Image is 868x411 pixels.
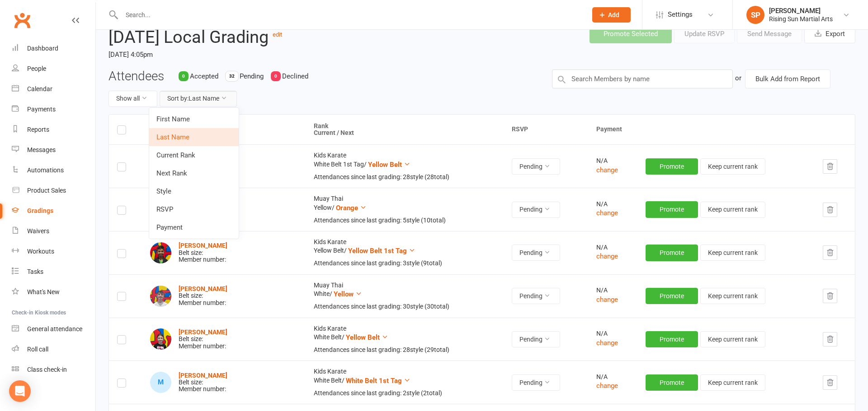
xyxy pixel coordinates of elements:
span: Accepted [190,72,218,80]
button: Keep current rank [700,374,765,391]
a: Style [149,182,239,200]
div: People [27,65,46,72]
span: Declined [282,72,308,80]
button: Pending [512,245,560,261]
span: Settings [668,5,693,25]
img: Kobe Clarke [150,286,171,307]
div: General attendance [27,325,82,332]
button: Pending [512,158,560,175]
div: N/A [596,330,629,337]
button: Add [592,7,631,23]
a: Automations [12,160,95,180]
button: Pending [512,288,560,304]
button: Yellow Belt [368,159,410,170]
div: Tasks [27,268,43,275]
td: Kids Karate Yellow Belt / [306,231,504,274]
button: change [596,380,618,391]
th: Contact [142,115,306,145]
div: [PERSON_NAME] [769,7,833,15]
button: Promote [646,201,698,217]
a: RSVP [149,200,239,218]
td: Muay Thai Yellow / [306,188,504,231]
button: Keep current rank [700,331,765,347]
div: N/A [596,287,629,294]
button: Keep current rank [700,158,765,175]
input: Search Members by name [552,69,733,88]
a: [PERSON_NAME] [179,242,227,249]
a: Next Rank [149,164,239,182]
div: Automations [27,166,64,174]
span: White Belt 1st Tag [346,377,402,385]
div: Open Intercom Messenger [9,380,31,402]
a: Reports [12,120,95,140]
button: Pending [512,202,560,218]
div: N/A [596,244,629,251]
div: Belt size: Member number: [179,286,227,306]
span: Yellow Belt 1st Tag [348,247,407,255]
span: Yellow [334,290,354,298]
h2: [DATE] Local Grading [108,24,412,46]
td: Kids Karate White Belt 1st Tag / [306,144,504,188]
button: Sort by:Last Name [160,91,237,107]
div: Gradings [27,207,53,214]
a: Tasks [12,262,95,282]
button: Pending [512,331,560,347]
button: Keep current rank [700,202,765,218]
div: Class check-in [27,366,67,373]
td: Kids Karate White Belt / [306,360,504,404]
button: Promote [646,374,698,391]
a: Payments [12,99,95,120]
td: Kids Karate White Belt / [306,318,504,361]
a: Gradings [12,201,95,221]
div: N/A [596,374,629,380]
button: Yellow [334,289,362,300]
a: [PERSON_NAME] [179,372,227,379]
button: Promote [646,158,698,175]
a: [PERSON_NAME] [179,285,227,292]
div: Attendances since last grading: 28 style ( 29 total) [314,346,495,353]
a: Waivers [12,221,95,241]
div: Attendances since last grading: 3 style ( 9 total) [314,260,495,267]
strong: [PERSON_NAME] [179,328,227,336]
div: Payments [27,106,56,113]
div: 0 [179,71,189,81]
button: Promote [646,331,698,347]
div: Workouts [27,248,54,255]
button: Pending [512,374,560,391]
div: Product Sales [27,187,66,194]
div: Belt size: Member number: [179,372,227,393]
button: Promote [646,288,698,304]
div: Rising Sun Martial Arts [769,15,833,23]
a: Workouts [12,241,95,262]
div: Roll call [27,346,48,353]
button: Yellow Belt [346,332,388,343]
div: Attendances since last grading: 28 style ( 28 total) [314,174,495,180]
a: Product Sales [12,180,95,201]
button: change [596,337,618,348]
button: Keep current rank [700,245,765,261]
button: Keep current rank [700,288,765,304]
a: What's New [12,282,95,302]
div: Attendances since last grading: 2 style ( 2 total) [314,390,495,397]
div: Maddox De Jong [150,372,171,393]
a: edit [273,31,282,38]
div: 0 [271,71,281,81]
time: [DATE] 4:05pm [108,47,412,62]
img: Alayah Daly [150,328,171,350]
button: Orange [336,203,367,213]
h3: Attendees [108,69,164,83]
div: Belt size: Member number: [179,329,227,350]
button: Show all [108,91,157,107]
div: N/A [596,157,629,164]
div: or [735,69,741,87]
div: N/A [596,201,629,208]
th: Payment [588,115,855,145]
a: Dashboard [12,38,95,59]
button: change [596,251,618,262]
div: Dashboard [27,45,58,52]
a: First Name [149,110,239,128]
span: Yellow Belt [346,333,380,342]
